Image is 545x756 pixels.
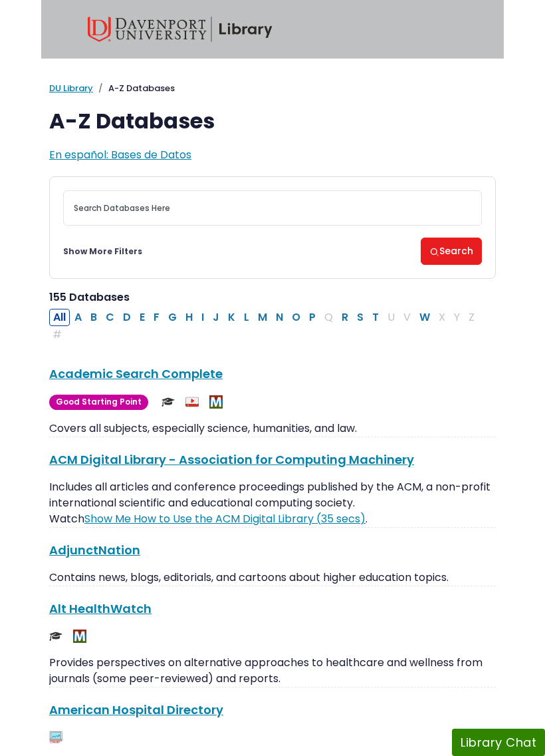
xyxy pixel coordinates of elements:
button: Filter Results M [254,309,271,326]
a: En español: Bases de Datos [49,147,191,162]
img: Scholarly or Peer Reviewed [162,395,175,409]
p: Contains news, blogs, editorials, and cartoons about higher education topics. [49,570,496,586]
button: Filter Results P [305,309,320,326]
button: Filter Results B [86,309,101,326]
button: Filter Results N [272,309,287,326]
button: Filter Results L [240,309,253,326]
button: Filter Results I [197,309,208,326]
a: Link opens in new window [84,511,366,526]
button: Filter Results H [181,309,197,326]
nav: breadcrumb [49,82,496,95]
button: Filter Results O [288,309,304,326]
a: ACM Digital Library - Association for Computing Machinery [49,451,414,468]
button: Filter Results T [368,309,383,326]
button: Filter Results K [224,309,239,326]
button: All [49,309,70,326]
button: Filter Results W [415,309,434,326]
button: Filter Results A [70,309,86,326]
a: AdjunctNation [49,542,140,558]
input: Search database by title or keyword [63,190,482,226]
img: Audio & Video [185,395,199,409]
button: Filter Results E [136,309,149,326]
button: Filter Results C [102,309,118,326]
a: American Hospital Directory [49,701,223,718]
button: Filter Results S [353,309,368,326]
p: Includes all articles and conference proceedings published by the ACM, a non-profit international... [49,479,496,527]
img: Davenport University Library [88,17,272,42]
h1: A-Z Databases [49,108,496,134]
a: Alt HealthWatch [49,600,152,617]
li: A-Z Databases [93,82,175,95]
button: Filter Results J [209,309,223,326]
button: Filter Results G [164,309,181,326]
div: Alpha-list to filter by first letter of database name [49,309,480,342]
a: DU Library [49,82,93,94]
span: 155 Databases [49,289,130,305]
p: Covers all subjects, especially science, humanities, and law. [49,421,496,437]
img: MeL (Michigan electronic Library) [73,630,86,643]
button: Library Chat [452,729,545,756]
button: Search [421,238,482,265]
img: MeL (Michigan electronic Library) [209,395,223,409]
a: Academic Search Complete [49,365,223,382]
button: Filter Results D [119,309,135,326]
img: Scholarly or Peer Reviewed [49,630,62,643]
button: Filter Results R [338,309,352,326]
a: Show More Filters [63,246,142,258]
p: Provides perspectives on alternative approaches to healthcare and wellness from journals (some pe... [49,655,496,687]
button: Filter Results F [150,309,163,326]
span: Good Starting Point [49,395,148,410]
img: Statistics [49,731,62,744]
